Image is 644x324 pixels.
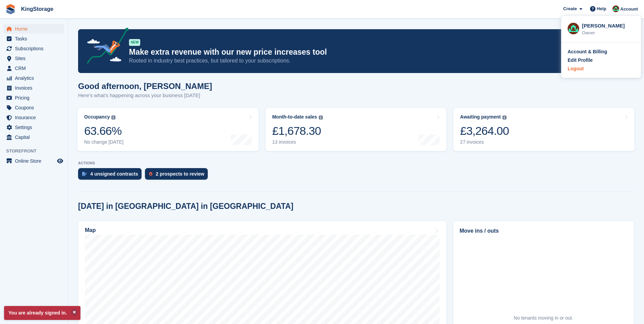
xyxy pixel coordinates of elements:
[3,24,64,34] a: menu
[568,48,634,55] a: Account & Billing
[514,314,573,322] div: No tenants moving in or out.
[85,227,96,233] h2: Map
[265,108,447,151] a: Month-to-date sales £1,678.30 13 invoices
[129,39,140,46] div: NEW
[272,124,323,138] div: £1,678.30
[568,57,593,64] div: Edit Profile
[156,171,204,177] div: 2 prospects to review
[81,28,129,66] img: price-adjustments-announcement-icon-8257ccfd72463d97f412b2fc003d46551f7dbcb40ab6d574587a9cd5c0d94...
[149,172,152,176] img: prospect-51fa495bee0391a8d652442698ab0144808aea92771e9ea1ae160a38d050c398.svg
[84,114,110,120] div: Occupancy
[460,139,509,145] div: 27 invoices
[15,34,56,43] span: Tasks
[15,113,56,122] span: Insurance
[15,73,56,83] span: Analytics
[56,157,64,165] a: Preview store
[15,24,56,34] span: Home
[15,44,56,53] span: Subscriptions
[563,5,577,12] span: Create
[620,6,638,13] span: Account
[111,115,115,120] img: icon-info-grey-7440780725fd019a000dd9b08b2336e03edf1995a4989e88bcd33f0948082b44.svg
[3,34,64,43] a: menu
[3,93,64,103] a: menu
[78,161,634,165] p: ACTIONS
[3,83,64,93] a: menu
[319,115,323,120] img: icon-info-grey-7440780725fd019a000dd9b08b2336e03edf1995a4989e88bcd33f0948082b44.svg
[272,114,317,120] div: Month-to-date sales
[460,124,509,138] div: £3,264.00
[3,73,64,83] a: menu
[3,113,64,122] a: menu
[568,57,634,64] a: Edit Profile
[78,202,293,211] h2: [DATE] in [GEOGRAPHIC_DATA] in [GEOGRAPHIC_DATA]
[145,168,211,183] a: 2 prospects to review
[15,123,56,132] span: Settings
[84,139,124,145] div: No change [DATE]
[3,44,64,53] a: menu
[129,57,574,65] p: Rooted in industry best practices, but tailored to your subscriptions.
[15,64,56,73] span: CRM
[78,92,212,100] p: Here's what's happening across your business [DATE]
[3,103,64,112] a: menu
[582,30,634,36] div: Owner
[129,47,574,57] p: Make extra revenue with our new price increases tool
[460,114,501,120] div: Awaiting payment
[568,65,584,72] div: Logout
[460,227,627,235] h2: Move ins / outs
[612,5,619,12] img: John King
[3,132,64,142] a: menu
[597,5,606,12] span: Help
[582,22,634,28] div: [PERSON_NAME]
[3,54,64,63] a: menu
[568,48,607,55] div: Account & Billing
[3,123,64,132] a: menu
[15,156,56,166] span: Online Store
[5,4,16,14] img: stora-icon-8386f47178a22dfd0bd8f6a31ec36ba5ce8667c1dd55bd0f319d3a0aa187defe.svg
[15,54,56,63] span: Sites
[78,82,212,91] h1: Good afternoon, [PERSON_NAME]
[78,168,145,183] a: 4 unsigned contracts
[90,171,138,177] div: 4 unsigned contracts
[82,172,87,176] img: contract_signature_icon-13c848040528278c33f63329250d36e43548de30e8caae1d1a13099fd9432cc5.svg
[4,306,80,320] p: You are already signed in.
[453,108,634,151] a: Awaiting payment £3,264.00 27 invoices
[3,64,64,73] a: menu
[77,108,259,151] a: Occupancy 63.66% No change [DATE]
[15,83,56,93] span: Invoices
[272,139,323,145] div: 13 invoices
[18,3,56,15] a: KingStorage
[502,115,507,120] img: icon-info-grey-7440780725fd019a000dd9b08b2336e03edf1995a4989e88bcd33f0948082b44.svg
[3,156,64,166] a: menu
[15,93,56,103] span: Pricing
[568,65,634,72] a: Logout
[84,124,124,138] div: 63.66%
[15,132,56,142] span: Capital
[6,148,68,155] span: Storefront
[15,103,56,112] span: Coupons
[568,23,579,34] img: John King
